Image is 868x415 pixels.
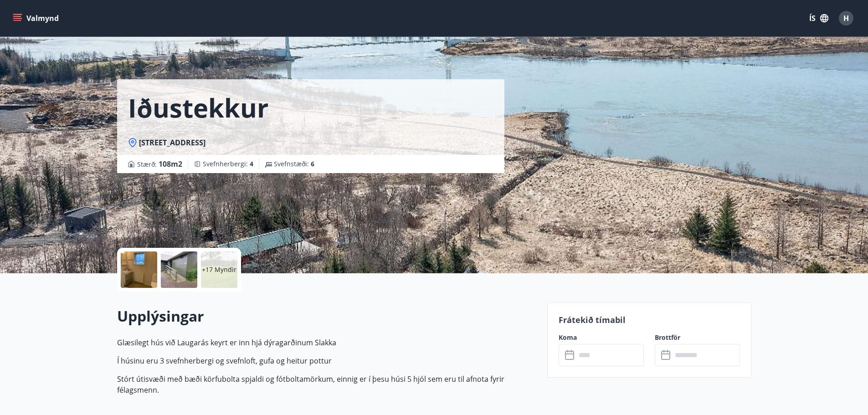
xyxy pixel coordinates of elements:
[117,355,536,366] p: Í húsinu eru 3 svefnherbergi og svefnloft, gufa og heitur pottur
[203,159,253,169] span: Svefnherbergi :
[559,314,740,326] p: Frátekið tímabil
[843,13,849,23] span: H
[117,306,536,326] h2: Upplýsingar
[128,90,268,125] h1: Iðustekkur
[274,159,314,169] span: Svefnstæði :
[202,265,236,274] p: +17 Myndir
[117,337,536,348] p: Glæsilegt hús við Laugarás keyrt er inn hjá dýragarðinum Slakka
[311,159,314,168] span: 6
[11,10,62,26] button: menu
[250,159,253,168] span: 4
[804,10,833,26] button: ÍS
[835,7,857,29] button: H
[139,138,205,148] span: [STREET_ADDRESS]
[117,374,536,395] p: Stórt útisvæði með bæði körfubolta spjaldi og fótboltamörkum, einnig er í þesu húsi 5 hjól sem er...
[655,333,740,342] label: Brottför
[159,159,182,169] span: 108 m2
[137,159,182,169] span: Stærð :
[559,333,644,342] label: Koma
